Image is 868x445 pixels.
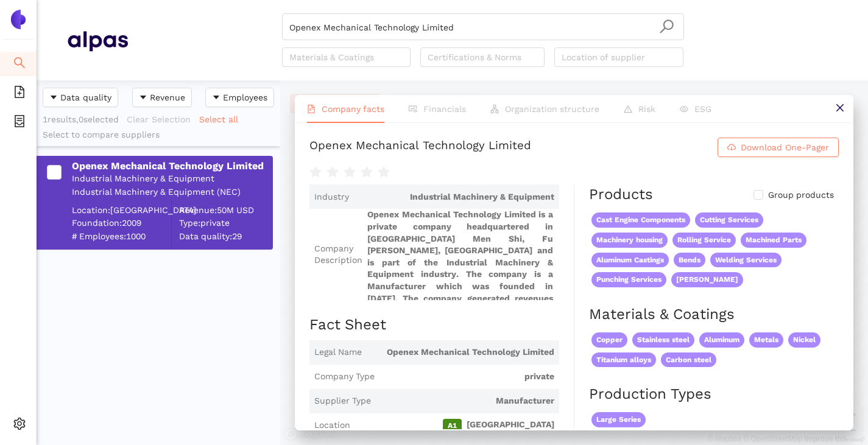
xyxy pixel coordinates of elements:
[199,110,246,129] button: Select all
[367,346,554,359] span: Openex Mechanical Technology Limited
[674,253,705,268] span: Bends
[589,184,653,205] div: Products
[326,166,339,178] span: star
[309,138,531,157] div: Openex Mechanical Technology Limited
[314,346,362,359] span: Legal Name
[379,371,554,383] span: private
[672,233,736,248] span: Rolling Service
[788,332,820,348] span: Nickel
[43,88,118,107] button: caret-downData quality
[13,111,26,135] span: container
[826,95,853,122] button: close
[49,93,58,103] span: caret-down
[505,104,599,114] span: Organization structure
[314,243,362,267] span: Company Description
[126,110,199,129] button: Clear Selection
[741,141,829,154] span: Download One-Pager
[591,212,690,228] span: Cast Engine Components
[67,26,128,56] img: Homepage
[659,19,674,34] span: search
[72,230,171,242] span: # Employees: 1000
[835,103,845,113] span: close
[344,166,356,178] span: star
[699,332,744,348] span: Aluminum
[9,10,28,29] img: Logo
[589,304,839,325] h2: Materials & Coatings
[661,352,716,368] span: Carbon steel
[718,138,839,157] button: cloud-downloadDownload One-Pager
[60,91,111,104] span: Data quality
[13,413,26,438] span: setting
[694,104,711,114] span: ESG
[671,272,743,287] span: [PERSON_NAME]
[361,166,373,178] span: star
[591,412,646,427] span: Large Series
[322,104,384,114] span: Company facts
[205,88,274,107] button: caret-downEmployees
[591,253,669,268] span: Aluminum Castings
[591,272,666,287] span: Punching Services
[695,212,763,228] span: Cutting Services
[354,191,554,203] span: Industrial Machinery & Equipment
[591,233,668,248] span: Machinery housing
[179,230,272,242] span: Data quality: 29
[355,419,554,432] span: [GEOGRAPHIC_DATA]
[223,91,267,104] span: Employees
[749,332,783,348] span: Metals
[199,113,238,126] span: Select all
[72,159,272,173] div: Openex Mechanical Technology Limited
[409,105,417,113] span: fund-view
[443,419,462,432] span: A1
[632,332,694,348] span: Stainless steel
[179,204,272,216] div: Revenue: 50M USD
[150,91,185,104] span: Revenue
[72,186,272,198] div: Industrial Machinery & Equipment (NEC)
[589,384,839,405] h2: Production Types
[309,315,559,335] h2: Fact Sheet
[309,166,322,178] span: star
[314,371,375,383] span: Company Type
[43,129,274,141] div: Select to compare suppliers
[13,52,26,77] span: search
[314,191,349,203] span: Industry
[307,105,316,113] span: file-text
[490,105,499,113] span: apartment
[179,217,272,230] span: Type: private
[72,204,171,216] div: Location: [GEOGRAPHIC_DATA]
[624,105,632,113] span: warning
[132,88,192,107] button: caret-downRevenue
[591,332,627,348] span: Copper
[591,352,656,368] span: Titanium alloys
[314,395,371,407] span: Supplier Type
[43,114,119,124] span: 1 results, 0 selected
[72,173,272,185] div: Industrial Machinery & Equipment
[367,209,554,300] span: Openex Mechanical Technology Limited is a private company headquartered in [GEOGRAPHIC_DATA] Men ...
[423,104,466,114] span: Financials
[13,82,26,106] span: file-add
[376,395,554,407] span: Manufacturer
[741,233,806,248] span: Machined Parts
[139,93,147,103] span: caret-down
[710,253,782,268] span: Welding Services
[378,166,390,178] span: star
[727,143,736,153] span: cloud-download
[763,189,839,201] span: Group products
[638,104,655,114] span: Risk
[72,217,171,230] span: Foundation: 2009
[212,93,221,103] span: caret-down
[314,419,350,432] span: Location
[680,105,688,113] span: eye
